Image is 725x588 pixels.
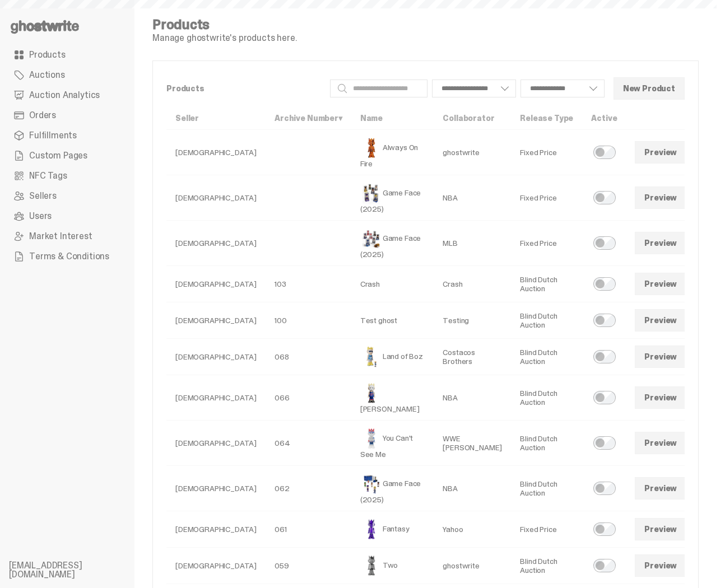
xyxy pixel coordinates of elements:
[434,175,511,221] td: NBA
[338,113,342,123] span: ▾
[635,273,686,295] a: Preview
[434,221,511,266] td: MLB
[29,131,77,140] span: Fulfillments
[511,302,582,339] td: Blind Dutch Auction
[434,511,511,548] td: Yahoo
[351,511,434,548] td: Fantasy
[166,175,266,221] td: [DEMOGRAPHIC_DATA]
[635,477,686,500] a: Preview
[275,113,342,123] a: Archive Number▾
[360,346,383,368] img: Land of Boz
[166,107,266,130] th: Seller
[434,466,511,511] td: NBA
[360,182,383,204] img: Game Face (2025)
[635,141,686,164] a: Preview
[351,266,434,302] td: Crash
[511,339,582,375] td: Blind Dutch Auction
[351,221,434,266] td: Game Face (2025)
[511,221,582,266] td: Fixed Price
[511,421,582,466] td: Blind Dutch Auction
[166,511,266,548] td: [DEMOGRAPHIC_DATA]
[29,171,67,180] span: NFC Tags
[635,432,686,454] a: Preview
[29,192,57,200] span: Sellers
[434,421,511,466] td: WWE [PERSON_NAME]
[360,554,383,577] img: Two
[9,206,126,226] a: Users
[635,346,686,368] a: Preview
[29,252,109,261] span: Terms & Conditions
[434,375,511,421] td: NBA
[360,473,383,495] img: Game Face (2025)
[29,71,65,80] span: Auctions
[434,339,511,375] td: Costacos Brothers
[9,125,126,146] a: Fulfillments
[166,221,266,266] td: [DEMOGRAPHIC_DATA]
[266,548,351,584] td: 059
[434,107,511,130] th: Collaborator
[360,518,383,540] img: Fantasy
[266,511,351,548] td: 061
[29,232,92,241] span: Market Interest
[351,548,434,584] td: Two
[635,386,686,409] a: Preview
[9,45,126,65] a: Products
[591,113,617,123] a: Active
[434,302,511,339] td: Testing
[351,339,434,375] td: Land of Boz
[360,137,383,159] img: Always On Fire
[511,130,582,175] td: Fixed Price
[166,339,266,375] td: [DEMOGRAPHIC_DATA]
[29,151,87,160] span: Custom Pages
[166,85,321,92] p: Products
[152,18,297,31] h4: Products
[266,375,351,421] td: 066
[266,266,351,302] td: 103
[9,226,126,246] a: Market Interest
[9,186,126,206] a: Sellers
[166,130,266,175] td: [DEMOGRAPHIC_DATA]
[511,375,582,421] td: Blind Dutch Auction
[166,302,266,339] td: [DEMOGRAPHIC_DATA]
[166,375,266,421] td: [DEMOGRAPHIC_DATA]
[266,339,351,375] td: 068
[351,302,434,339] td: Test ghost
[9,246,126,267] a: Terms & Conditions
[9,146,126,166] a: Custom Pages
[614,77,685,100] button: New Product
[434,548,511,584] td: ghostwrite
[266,421,351,466] td: 064
[29,50,66,59] span: Products
[166,548,266,584] td: [DEMOGRAPHIC_DATA]
[511,548,582,584] td: Blind Dutch Auction
[166,466,266,511] td: [DEMOGRAPHIC_DATA]
[266,466,351,511] td: 062
[351,175,434,221] td: Game Face (2025)
[9,105,126,125] a: Orders
[511,511,582,548] td: Fixed Price
[29,212,52,221] span: Users
[351,107,434,130] th: Name
[635,554,686,577] a: Preview
[434,266,511,302] td: Crash
[351,375,434,421] td: [PERSON_NAME]
[152,34,297,43] p: Manage ghostwrite's products here.
[360,382,383,404] img: Eminem
[166,421,266,466] td: [DEMOGRAPHIC_DATA]
[351,421,434,466] td: You Can't See Me
[360,427,383,450] img: You Can't See Me
[266,302,351,339] td: 100
[635,309,686,332] a: Preview
[9,85,126,105] a: Auction Analytics
[635,232,686,254] a: Preview
[434,130,511,175] td: ghostwrite
[9,561,143,579] li: [EMAIL_ADDRESS][DOMAIN_NAME]
[9,65,126,85] a: Auctions
[9,166,126,186] a: NFC Tags
[360,227,383,250] img: Game Face (2025)
[635,186,686,209] a: Preview
[351,466,434,511] td: Game Face (2025)
[511,175,582,221] td: Fixed Price
[635,518,686,540] a: Preview
[511,107,582,130] th: Release Type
